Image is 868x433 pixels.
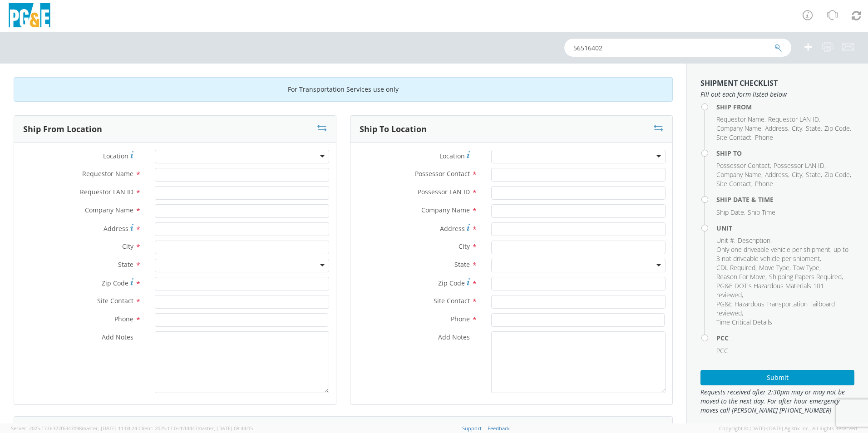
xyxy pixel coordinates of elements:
span: Add Notes [438,333,470,341]
h4: Ship From [716,103,854,110]
span: Address [765,124,788,133]
li: , [769,272,843,281]
h4: PCC [716,335,854,341]
span: State [806,170,821,179]
li: , [806,124,822,133]
span: Copyright © [DATE]-[DATE] Agistix Inc., All Rights Reserved [719,425,857,432]
span: Fill out each form listed below [700,90,854,99]
span: Requests received after 2:30pm may or may not be moved to the next day. For after hour emergency ... [700,388,854,415]
span: PCC [716,346,728,355]
button: Submit [700,370,854,385]
span: Tow Type [793,263,819,272]
span: master, [DATE] 08:44:05 [197,425,253,432]
li: , [792,170,804,179]
h4: Unit [716,225,854,231]
h3: Ship From Location [23,125,102,134]
span: Possessor Contact [716,161,770,170]
span: Address [440,224,465,233]
li: , [793,263,821,272]
li: , [716,170,763,179]
span: Unit # [716,236,734,245]
span: State [118,260,133,269]
span: Move Type [759,263,789,272]
span: CDL Required [716,263,755,272]
h3: Ship To Location [360,125,427,134]
span: Company Name [85,206,133,214]
li: , [716,272,767,281]
span: Time Critical Details [716,318,772,326]
span: Location [439,152,465,160]
li: , [716,236,735,245]
span: Company Name [716,170,761,179]
li: , [716,263,757,272]
li: , [765,124,789,133]
span: Company Name [716,124,761,133]
span: Possessor LAN ID [774,161,824,170]
span: Possessor LAN ID [418,187,470,196]
span: State [806,124,821,133]
li: , [768,115,820,124]
span: Zip Code [824,124,850,133]
span: City [122,242,133,251]
span: State [454,260,470,269]
li: , [716,161,771,170]
span: Site Contact [97,296,133,305]
li: , [824,170,851,179]
li: , [716,281,852,300]
span: Site Contact [434,296,470,305]
li: , [824,124,851,133]
span: City [459,242,470,251]
li: , [792,124,804,133]
span: Description [738,236,770,245]
div: For Transportation Services use only [14,77,673,102]
span: Site Contact [716,179,751,188]
li: , [774,161,826,170]
span: Phone [755,179,773,188]
li: , [716,208,745,217]
li: , [765,170,789,179]
span: Ship Time [748,208,775,216]
input: Shipment, Tracking or Reference Number (at least 4 chars) [564,39,791,57]
span: Shipping Papers Required [769,272,842,281]
span: Add Notes [102,333,133,341]
span: Zip Code [824,170,850,179]
li: , [716,300,852,318]
strong: Shipment Checklist [700,78,778,88]
span: City [792,170,802,179]
li: , [716,115,766,124]
img: pge-logo-06675f144f4cfa6a6814.png [7,3,52,30]
span: Requestor LAN ID [80,187,133,196]
span: Possessor Contact [415,169,470,178]
span: Client: 2025.17.0-cb14447 [138,425,253,432]
span: Reason For Move [716,272,765,281]
li: , [716,179,753,188]
span: Requestor LAN ID [768,115,819,123]
h4: Ship To [716,150,854,157]
span: Location [103,152,128,160]
span: Server: 2025.17.0-327f6347098 [11,425,137,432]
a: Feedback [488,425,510,432]
h4: Ship Date & Time [716,196,854,203]
span: Phone [755,133,773,142]
li: , [716,245,852,263]
span: City [792,124,802,133]
span: Requestor Name [82,169,133,178]
span: Zip Code [438,279,465,287]
a: Support [462,425,482,432]
span: Phone [451,315,470,323]
span: Address [765,170,788,179]
span: Requestor Name [716,115,764,123]
li: , [806,170,822,179]
li: , [759,263,791,272]
span: master, [DATE] 11:04:24 [82,425,137,432]
span: PG&E Hazardous Transportation Tailboard reviewed [716,300,835,317]
li: , [738,236,772,245]
li: , [716,124,763,133]
span: Site Contact [716,133,751,142]
span: Phone [114,315,133,323]
span: Only one driveable vehicle per shipment, up to 3 not driveable vehicle per shipment [716,245,848,263]
span: Ship Date [716,208,744,216]
span: Address [104,224,128,233]
span: Zip Code [102,279,128,287]
span: Company Name [421,206,470,214]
